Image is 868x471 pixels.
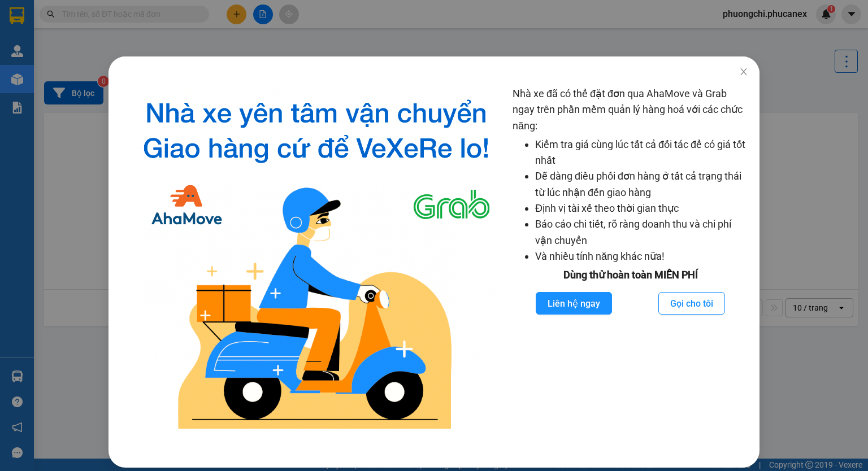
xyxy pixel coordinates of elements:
[548,296,600,311] span: Liên hệ ngay
[658,292,725,315] button: Gọi cho tôi
[535,200,748,216] li: Định vị tài xế theo thời gian thực
[728,56,759,88] button: Close
[535,137,748,169] li: Kiểm tra giá cùng lúc tất cả đối tác để có giá tốt nhất
[536,292,612,315] button: Liên hệ ngay
[513,267,748,283] div: Dùng thử hoàn toàn MIỄN PHÍ
[535,216,748,248] li: Báo cáo chi tiết, rõ ràng doanh thu và chi phí vận chuyển
[535,248,748,264] li: Và nhiều tính năng khác nữa!
[129,86,504,439] img: logo
[535,168,748,200] li: Dễ dàng điều phối đơn hàng ở tất cả trạng thái từ lúc nhận đến giao hàng
[739,67,748,76] span: close
[513,86,748,439] div: Nhà xe đã có thể đặt đơn qua AhaMove và Grab ngay trên phần mềm quản lý hàng hoá với các chức năng:
[670,296,713,311] span: Gọi cho tôi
